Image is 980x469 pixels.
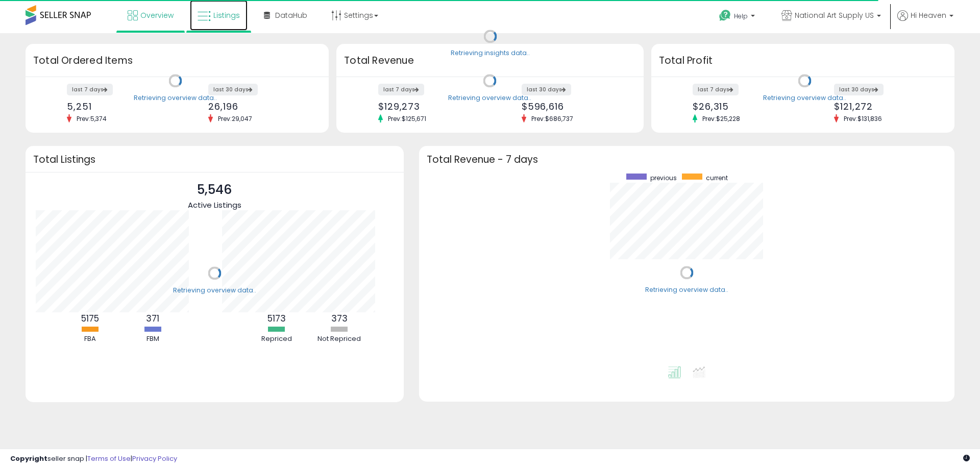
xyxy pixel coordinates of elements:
[173,286,256,295] div: Retrieving overview data..
[645,285,728,294] div: Retrieving overview data..
[795,10,874,20] span: National Art Supply US
[275,10,307,20] span: DataHub
[140,10,174,20] span: Overview
[10,454,177,464] div: seller snap | |
[87,454,131,463] a: Terms of Use
[897,10,953,33] a: Hi Heaven
[711,2,765,33] a: Help
[719,9,731,22] i: Get Help
[134,93,217,103] div: Retrieving overview data..
[734,12,748,20] span: Help
[448,93,531,103] div: Retrieving overview data..
[10,454,47,463] strong: Copyright
[132,454,177,463] a: Privacy Policy
[763,93,846,103] div: Retrieving overview data..
[911,10,946,20] span: Hi Heaven
[213,10,240,20] span: Listings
